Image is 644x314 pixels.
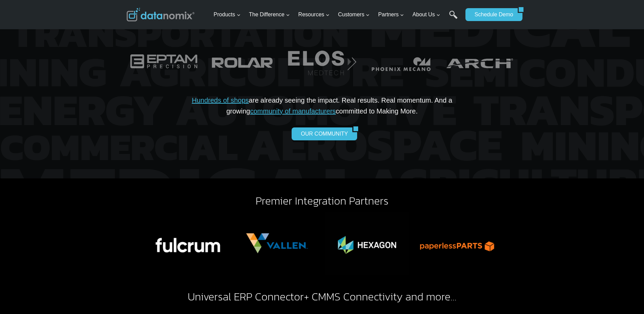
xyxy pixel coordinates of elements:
[249,10,290,19] span: The Difference
[206,37,280,86] div: 8 of 26
[415,212,499,275] img: Datanomix + Paperless Parts
[127,8,195,21] img: Datanomix
[214,10,240,19] span: Products
[325,212,409,275] img: Datanomix + Hexagon Manufacturing Intelligence
[145,212,229,275] div: 1 of 6
[443,37,517,86] img: Datanomix Customer, ARCH Medical Manufacturing
[250,107,336,115] a: community of manufacturers
[235,212,319,275] div: 2 of 6
[127,291,518,302] h2: + CMMS Connectivity and more…
[285,37,359,86] div: 9 of 26
[127,195,518,206] h2: Premier Integration Partners
[170,95,474,117] p: are already seeing the impact. Real results. Real momentum. And a growing committed to Making More.
[145,212,229,275] img: Datanomix + Fulcrum
[378,10,404,19] span: Partners
[153,0,174,6] span: Last Name
[449,11,458,26] a: Search
[325,212,409,275] div: 3 of 6
[443,37,517,86] div: 11 of 26
[76,152,86,156] a: Terms
[285,37,359,86] img: Datanomix Customer, Elos Medtech
[92,152,114,156] a: Privacy Policy
[235,212,319,275] img: Datanomix + Vallen
[192,97,249,104] a: Hundreds of shops
[412,10,440,19] span: About Us
[153,28,183,34] span: Phone number
[127,37,201,86] img: Datanomix Customer, Eptam Precision
[292,127,352,140] a: OUR COMMUNITY
[127,37,201,86] div: 7 of 26
[153,84,179,90] span: State/Region
[415,212,499,275] div: 4 of 6
[211,4,462,26] nav: Primary Navigation
[206,37,280,86] img: Datanomix Customer, Rolar Products
[298,10,330,19] span: Resources
[188,289,304,305] a: Universal ERP Connector
[145,212,499,275] div: Photo Gallery Carousel
[127,37,518,86] div: Photo Gallery Carousel
[364,37,438,86] div: 10 of 26
[338,10,370,19] span: Customers
[364,37,438,86] img: Datanomix Customer, Phoenix Mecano
[465,8,518,21] a: Schedule Demo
